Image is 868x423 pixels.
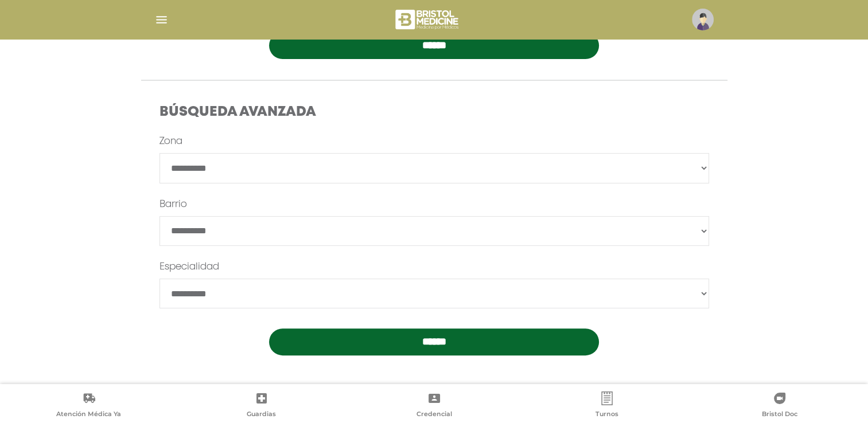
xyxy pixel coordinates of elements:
img: profile-placeholder.svg [692,9,714,30]
label: Barrio [159,198,187,211]
a: Credencial [348,391,520,421]
img: bristol-medicine-blanco.png [394,6,462,33]
a: Turnos [520,391,693,421]
img: Cober_menu-lines-white.svg [154,13,169,27]
a: Atención Médica Ya [2,391,175,421]
span: Turnos [595,410,618,420]
a: Guardias [175,391,348,421]
span: Bristol Doc [762,410,797,420]
a: Bristol Doc [693,391,866,421]
span: Credencial [417,410,452,420]
label: Especialidad [159,260,219,274]
h4: Búsqueda Avanzada [159,104,709,121]
label: Zona [159,135,182,148]
span: Atención Médica Ya [56,410,121,420]
span: Guardias [247,410,276,420]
